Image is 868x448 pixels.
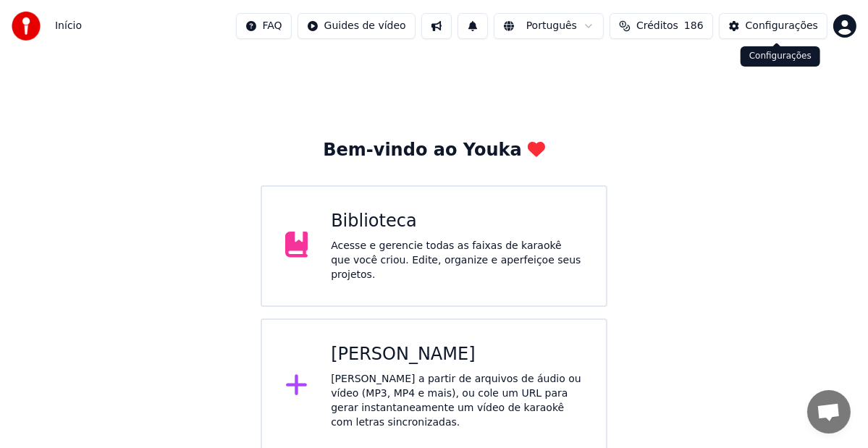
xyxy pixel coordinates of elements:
[12,12,41,41] img: youka
[298,13,416,39] button: Guides de vídeo
[331,343,583,366] div: [PERSON_NAME]
[719,13,827,39] button: Configurações
[684,19,704,33] span: 186
[236,13,292,39] button: FAQ
[331,210,583,233] div: Biblioteca
[610,13,713,39] button: Créditos186
[331,239,583,282] div: Acesse e gerencie todas as faixas de karaokê que você criou. Edite, organize e aperfeiçoe seus pr...
[636,19,678,33] span: Créditos
[55,19,82,33] span: Início
[746,19,818,33] div: Configurações
[331,372,583,430] div: [PERSON_NAME] a partir de arquivos de áudio ou vídeo (MP3, MP4 e mais), ou cole um URL para gerar...
[323,139,544,162] div: Bem-vindo ao Youka
[55,19,82,33] nav: breadcrumb
[741,46,820,67] div: Configurações
[807,390,851,434] div: Bate-papo aberto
